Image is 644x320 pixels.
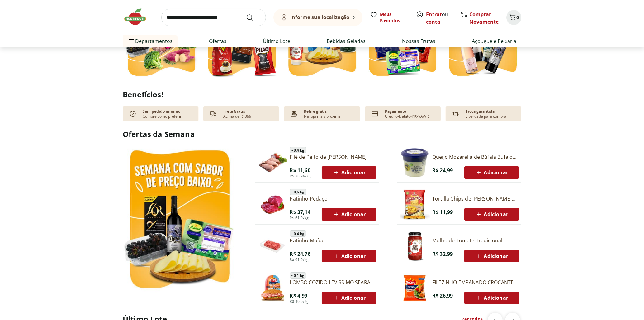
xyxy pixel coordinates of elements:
[426,11,460,25] a: Criar conta
[332,252,366,260] span: Adicionar
[273,9,362,26] button: Informe sua localização
[128,34,135,49] button: Menu
[332,211,366,218] span: Adicionar
[516,14,519,20] span: 0
[466,114,508,119] p: Liberdade para comprar
[290,209,310,216] span: R$ 37,14
[304,109,327,114] p: Retire grátis
[451,109,461,119] img: Devolução
[258,231,287,261] img: Patinho Moído
[464,208,519,221] button: Adicionar
[475,294,508,302] span: Adicionar
[400,231,430,261] img: Molho de Tomate Tradicional Orgânico Natural da Terra 330g
[290,230,306,237] span: ~ 0,4 kg
[208,109,218,119] img: truck
[464,250,519,262] button: Adicionar
[432,292,453,299] span: R$ 26,99
[258,273,287,303] img: Lombo Cozido Levíssimo Seara
[432,153,519,160] a: Queijo Mozarella de Búfala Búfalo Dourado 150g
[290,237,376,244] a: Patinho Moído
[400,273,430,303] img: Filezinho Empanado Crocante Seara 400g
[223,109,245,114] p: Frete Grátis
[290,216,309,221] span: R$ 61,9/Kg
[432,195,519,202] a: Tortilla Chips de [PERSON_NAME] 120g
[263,37,290,45] a: Último Lote
[385,109,406,114] p: Pagamento
[290,153,376,160] a: Filé de Peito de [PERSON_NAME]
[322,250,376,262] button: Adicionar
[290,195,376,202] a: Patinho Pedaço
[475,169,508,176] span: Adicionar
[327,37,366,45] a: Bebidas Geladas
[400,148,430,178] img: Queijo Mozarella de Búfala Búfalo Dourado 150g
[290,189,306,195] span: ~ 0,6 kg
[322,292,376,304] button: Adicionar
[290,147,306,153] span: ~ 0,4 kg
[128,109,138,119] img: check
[161,9,266,26] input: search
[475,211,508,218] span: Adicionar
[223,114,251,119] p: Acima de R$399
[466,109,495,114] p: Troca garantida
[143,109,180,114] p: Sem pedido mínimo
[322,208,376,221] button: Adicionar
[426,11,454,26] span: ou
[290,257,309,262] span: R$ 61,9/Kg
[143,114,182,119] p: Compre como preferir
[322,166,376,179] button: Adicionar
[475,252,508,260] span: Adicionar
[123,7,154,26] img: Hortifruti
[370,109,380,119] img: card
[464,166,519,179] button: Adicionar
[290,299,309,304] span: R$ 49,9/Kg
[123,129,521,139] h2: Ofertas da Semana
[290,167,310,174] span: R$ 11,60
[128,34,173,49] span: Departamentos
[432,209,453,216] span: R$ 11,99
[426,11,442,18] a: Entrar
[472,37,516,45] a: Açougue e Peixaria
[469,11,499,25] a: Comprar Novamente
[289,109,299,119] img: payment
[432,250,453,257] span: R$ 32,99
[380,11,409,24] span: Meus Favoritos
[209,37,226,45] a: Ofertas
[290,174,311,179] span: R$ 28,99/Kg
[332,169,366,176] span: Adicionar
[304,114,341,119] p: Na loja mais próxima
[332,294,366,302] span: Adicionar
[432,237,519,244] a: Molho de Tomate Tradicional Orgânico Natural Da Terra 330g
[258,190,287,220] img: Patinho Pedaço
[432,279,519,286] a: FILEZINHO EMPANADO CROCANTE SEARA 400G
[464,292,519,304] button: Adicionar
[123,90,521,99] h2: Benefícios!
[370,11,409,24] a: Meus Favoritos
[400,190,430,220] img: Tortilla Chips de Milho Garytos Sequoia 120g
[290,292,308,299] span: R$ 4,99
[402,37,435,45] a: Nossas Frutas
[432,167,453,174] span: R$ 24,99
[246,14,261,21] button: Submit Search
[290,14,349,21] b: Informe sua localização
[290,279,376,286] a: LOMBO COZIDO LEVISSIMO SEARA KG
[385,114,429,119] p: Crédito-Débito-PIX-VA/VR
[258,148,287,178] img: Filé de Peito de Frango Resfriado
[123,144,236,296] img: Ver todos
[290,272,306,279] span: ~ 0,1 kg
[290,250,310,257] span: R$ 24,76
[506,10,521,25] button: Carrinho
